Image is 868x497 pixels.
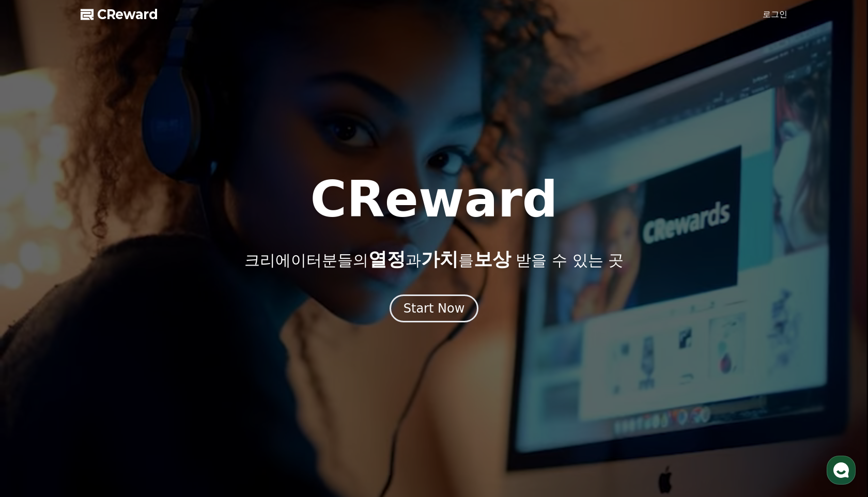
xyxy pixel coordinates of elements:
[390,305,479,315] a: Start Now
[368,248,406,270] span: 열정
[133,328,198,353] a: 설정
[95,344,107,352] span: 대화
[3,328,68,353] a: 홈
[310,175,557,224] h1: CReward
[390,294,479,322] button: Start Now
[97,6,158,23] span: CReward
[404,300,465,317] div: Start Now
[68,328,133,353] a: 대화
[33,343,39,351] span: 홈
[81,6,158,23] a: CReward
[763,8,787,21] a: 로그인
[421,248,458,270] span: 가치
[474,248,511,270] span: 보상
[160,343,172,351] span: 설정
[244,249,624,270] p: 크리에이터분들의 과 를 받을 수 있는 곳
